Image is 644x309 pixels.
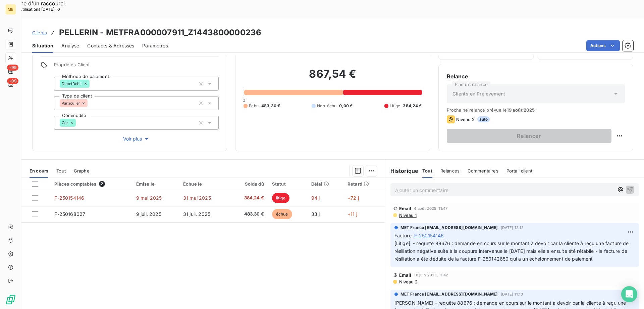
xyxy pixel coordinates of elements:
[5,294,16,305] img: Logo LeanPay
[74,168,90,173] span: Graphe
[136,181,175,187] div: Émise le
[32,42,53,49] span: Situation
[183,195,211,201] span: 31 mai 2025
[422,168,432,173] span: Tout
[390,103,400,109] span: Litige
[54,62,219,71] span: Propriétés Client
[447,72,625,80] h6: Relance
[62,101,80,105] span: Particulier
[7,65,18,71] span: +99
[62,121,68,125] span: Gaz
[233,181,264,187] div: Solde dû
[136,211,161,217] span: 9 juil. 2025
[447,129,611,143] button: Relancer
[272,181,303,187] div: Statut
[347,181,381,187] div: Retard
[142,42,168,49] span: Paramètres
[317,103,336,109] span: Non-échu
[99,181,105,187] span: 2
[272,209,292,219] span: échue
[400,225,498,231] span: MET France [EMAIL_ADDRESS][DOMAIN_NAME]
[32,30,47,35] span: Clients
[56,168,66,173] span: Tout
[183,181,225,187] div: Échue le
[398,279,418,284] span: Niveau 2
[243,98,245,103] span: 0
[123,136,150,142] span: Voir plus
[272,193,289,203] span: litige
[586,40,620,51] button: Actions
[621,286,637,302] div: Open Intercom Messenger
[249,103,259,109] span: Échu
[400,291,498,297] span: MET France [EMAIL_ADDRESS][DOMAIN_NAME]
[5,79,16,90] a: +99
[54,195,84,201] span: F-250154146
[385,167,419,175] h6: Historique
[62,82,82,86] span: DirectDebit
[311,211,320,217] span: 33 j
[233,211,264,218] span: 483,30 €
[32,29,47,36] a: Clients
[90,81,95,87] input: Ajouter une valeur
[440,168,460,173] span: Relances
[87,42,134,49] span: Contacts & Adresses
[136,195,162,201] span: 9 mai 2025
[76,120,81,126] input: Ajouter une valeur
[88,100,93,106] input: Ajouter une valeur
[394,232,413,239] span: Facture :
[339,103,353,109] span: 0,00 €
[477,116,490,122] span: auto
[7,78,18,84] span: +99
[414,232,444,239] span: F-250154146
[233,195,264,201] span: 384,24 €
[244,67,422,87] h2: 867,54 €
[403,103,422,109] span: 384,24 €
[5,66,16,77] a: +99
[399,206,412,211] span: Email
[394,240,630,262] span: [Litige] - requête 88676 : demande en cours sur le montant à devoir car la cliente à reçu une fac...
[414,273,448,277] span: 18 juin 2025, 11:42
[54,181,128,187] div: Pièces comptables
[54,211,85,217] span: F-250168027
[311,195,320,201] span: 94 j
[347,211,357,217] span: +11 j
[506,168,532,173] span: Portail client
[347,195,359,201] span: +72 j
[399,272,412,278] span: Email
[501,226,524,230] span: [DATE] 12:12
[468,168,498,173] span: Commentaires
[452,90,505,97] span: Clients en Prélèvement
[398,213,417,218] span: Niveau 1
[447,107,625,113] span: Prochaine relance prévue le
[54,135,219,143] button: Voir plus
[183,211,210,217] span: 31 juil. 2025
[311,181,339,187] div: Délai
[501,292,523,296] span: [DATE] 11:10
[61,42,79,49] span: Analyse
[261,103,280,109] span: 483,30 €
[30,168,48,173] span: En cours
[414,206,447,210] span: 4 août 2025, 11:47
[456,117,475,122] span: Niveau 2
[507,107,535,113] span: 19 août 2025
[59,27,261,39] h3: PELLERIN - METFRA000007911_Z1443800000236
